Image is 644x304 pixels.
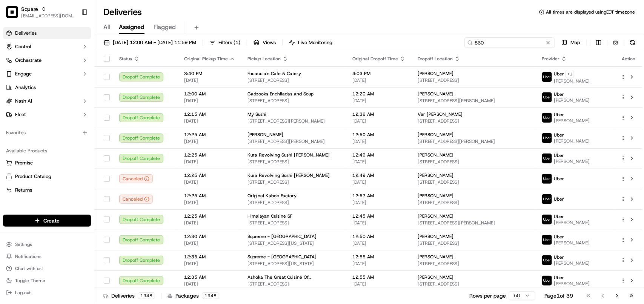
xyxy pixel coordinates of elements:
button: Filters(1) [206,37,244,48]
a: Deliveries [3,27,91,39]
span: [PERSON_NAME] [554,78,590,84]
span: [PERSON_NAME] [554,97,590,103]
img: uber-new-logo.jpeg [542,194,552,204]
span: All [103,23,110,32]
span: 12:55 AM [352,274,406,280]
span: Engage [15,71,32,77]
span: Assigned [119,23,144,32]
span: [DATE] [184,200,235,206]
span: Returns [15,187,32,193]
button: Control [3,41,91,53]
button: Start new chat [128,74,137,83]
span: Uber [554,152,564,158]
input: Got a question? Start typing here... [20,49,136,57]
span: Views [263,39,276,46]
div: 💻 [64,110,70,116]
span: [PERSON_NAME] [554,158,590,164]
span: Square [21,5,38,13]
span: [PERSON_NAME] [418,172,453,178]
span: Himalayan Cuisine SF [247,213,292,219]
div: Favorites [3,127,91,139]
span: Create [43,217,60,224]
button: +1 [566,70,574,78]
div: Action [621,56,636,62]
img: uber-new-logo.jpeg [542,154,552,163]
button: [DATE] 12:00 AM - [DATE] 11:59 PM [100,37,200,48]
span: Notifications [15,253,41,259]
img: uber-new-logo.jpeg [542,215,552,224]
span: [PERSON_NAME] [554,138,590,144]
span: 12:25 AM [184,193,235,199]
span: Uber [554,91,564,97]
span: Uber [554,196,564,202]
span: 12:30 AM [184,233,235,240]
span: Settings [15,241,32,247]
span: [DATE] [184,261,235,267]
span: [PERSON_NAME] [418,132,453,138]
span: [DATE] [184,138,235,144]
button: Settings [3,239,91,250]
img: uber-new-logo.jpeg [542,276,552,286]
span: [STREET_ADDRESS][PERSON_NAME] [418,220,530,226]
span: 12:25 AM [184,172,235,178]
span: Ashoka The Great Cuisine Of [GEOGRAPHIC_DATA] [247,274,340,280]
button: Toggle Theme [3,275,91,286]
span: 12:50 AM [352,132,406,138]
button: Chat with us! [3,263,91,274]
a: Promise [6,160,88,166]
span: Kura Revolving Sushi [PERSON_NAME] [247,152,330,158]
span: 4:03 PM [352,71,406,77]
span: Promise [15,160,33,166]
span: Ver [PERSON_NAME] [418,111,463,117]
button: Create [3,215,91,227]
span: Uber [554,176,564,182]
span: Pickup Location [247,56,281,62]
span: Log out [15,290,31,296]
span: [STREET_ADDRESS] [247,220,340,226]
span: 3:40 PM [184,71,235,77]
span: Filters [218,39,240,46]
button: Map [558,37,584,48]
span: 12:25 AM [184,152,235,158]
span: [STREET_ADDRESS] [247,77,340,83]
img: uber-new-logo.jpeg [542,92,552,102]
span: Focaccia's Cafe & Catery [247,71,301,77]
span: [DATE] [352,118,406,124]
img: uber-new-logo.jpeg [542,72,552,82]
div: Start new chat [26,72,124,80]
span: 12:25 AM [184,213,235,219]
div: Deliveries [103,292,155,299]
span: [STREET_ADDRESS] [418,281,530,287]
span: Uber [554,275,564,281]
img: uber-new-logo.jpeg [542,255,552,265]
span: 12:50 AM [352,233,406,240]
span: [STREET_ADDRESS][PERSON_NAME] [247,118,340,124]
span: 12:20 AM [352,91,406,97]
span: Original Kabob Factory [247,193,297,199]
span: Fleet [15,111,26,118]
img: uber-new-logo.jpeg [542,174,552,184]
button: Canceled [119,174,153,183]
span: All times are displayed using EDT timezone [546,9,635,15]
span: [DATE] [352,98,406,104]
span: Deliveries [15,30,37,37]
span: Nash AI [15,98,32,104]
span: 12:25 AM [184,132,235,138]
span: Analytics [15,84,36,91]
a: 💻API Documentation [61,106,124,120]
span: Chat with us! [15,266,43,272]
button: Nash AI [3,95,91,107]
button: Orchestrate [3,54,91,66]
span: 12:49 AM [352,172,406,178]
span: [DATE] [352,220,406,226]
button: Product Catalog [3,170,91,183]
span: [STREET_ADDRESS][PERSON_NAME] [418,98,530,104]
button: Promise [3,157,91,169]
img: uber-new-logo.jpeg [542,113,552,123]
input: Type to search [464,37,555,48]
p: Rows per page [469,292,506,299]
button: Live Monitoring [286,37,336,48]
a: Powered byPylon [53,127,91,134]
span: [PERSON_NAME] [418,233,453,240]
